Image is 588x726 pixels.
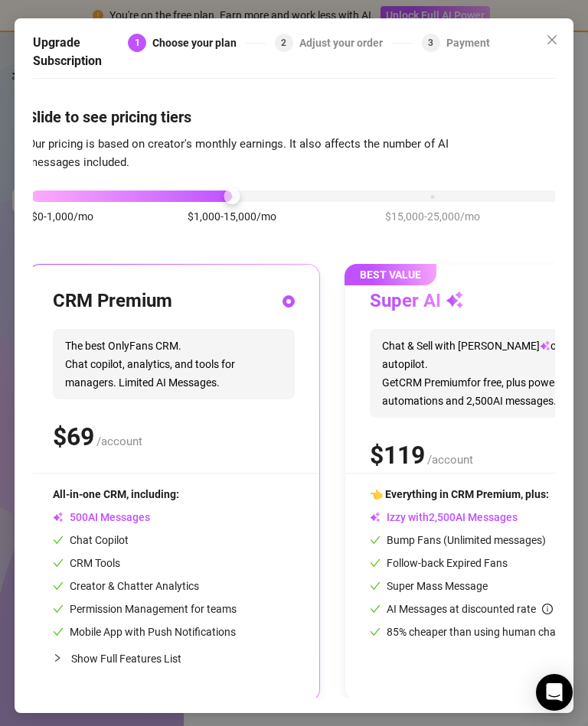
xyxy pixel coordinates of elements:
[370,534,546,546] span: Bump Fans (Unlimited messages)
[53,653,62,663] span: collapsed
[370,557,508,569] span: Follow-back Expired Fans
[370,580,488,592] span: Super Mass Message
[428,37,433,48] span: 3
[53,329,295,399] span: The best OnlyFans CRM. Chat copilot, analytics, and tools for managers. Limited AI Messages.
[53,558,64,568] span: check
[542,604,553,614] span: info-circle
[370,581,381,591] span: check
[345,264,436,285] span: BEST VALUE
[28,106,488,128] h4: Slide to see pricing tiers
[370,626,578,638] span: 85% cheaper than using human chatters
[299,34,392,52] div: Adjust your order
[53,604,64,614] span: check
[53,488,179,500] span: All-in-one CRM, including:
[53,557,120,569] span: CRM Tools
[446,34,490,52] div: Payment
[370,289,464,314] h3: Super AI
[96,435,142,448] span: /account
[135,37,140,48] span: 1
[53,422,94,451] span: $
[53,581,64,591] span: check
[53,534,129,546] span: Chat Copilot
[53,289,172,314] h3: CRM Premium
[370,511,518,523] span: Izzy with AI Messages
[53,603,237,615] span: Permission Management for teams
[281,37,286,48] span: 2
[536,674,573,711] div: Open Intercom Messenger
[28,137,449,169] span: Our pricing is based on creator's monthly earnings. It also affects the number of AI messages inc...
[33,34,116,70] h5: Upgrade Subscription
[188,208,276,225] span: $1,000-15,000/mo
[540,34,564,46] span: Close
[53,535,64,545] span: check
[31,208,93,225] span: $0-1,000/mo
[370,535,381,545] span: check
[53,640,295,676] div: Show Full Features List
[370,441,425,470] span: $
[53,627,64,637] span: check
[53,511,150,523] span: AI Messages
[152,34,246,52] div: Choose your plan
[370,627,381,637] span: check
[546,34,558,46] span: close
[385,208,480,225] span: $15,000-25,000/mo
[53,580,199,592] span: Creator & Chatter Analytics
[370,558,381,568] span: check
[370,488,549,500] span: 👈 Everything in CRM Premium, plus:
[53,626,236,638] span: Mobile App with Push Notifications
[427,453,473,467] span: /account
[71,653,181,665] span: Show Full Features List
[540,28,564,52] button: Close
[387,603,553,615] span: AI Messages at discounted rate
[370,604,381,614] span: check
